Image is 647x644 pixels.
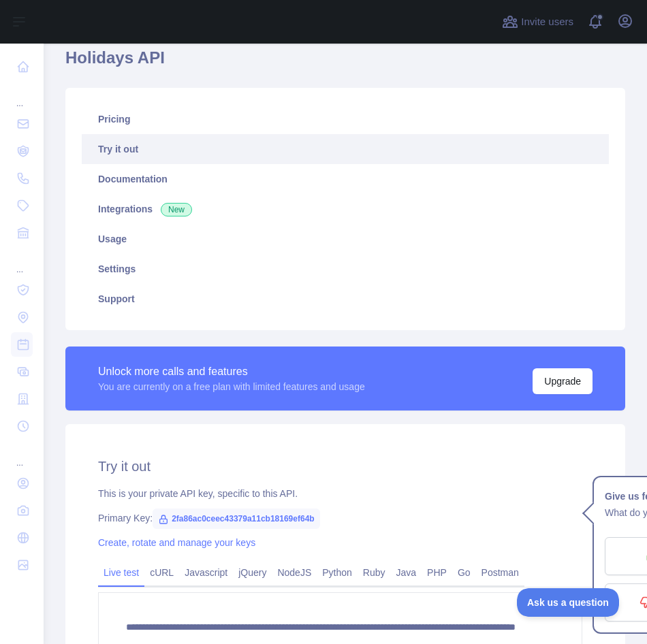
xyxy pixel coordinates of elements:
button: Invite users [499,11,576,33]
h2: Try it out [98,457,593,476]
button: Upgrade [533,368,593,394]
div: ... [11,248,33,275]
a: Postman [476,562,524,583]
a: Integrations New [82,194,609,224]
a: Live test [98,562,144,583]
span: 2fa86ac0ceec43379a11cb18169ef64b [153,509,320,529]
span: New [161,203,192,216]
div: Unlock more calls and features [98,364,365,380]
div: ... [11,441,33,468]
a: cURL [144,562,179,583]
span: Invite users [521,14,573,30]
a: Go [452,562,476,583]
a: Settings [82,254,609,284]
a: jQuery [233,562,272,583]
a: Pricing [82,104,609,134]
div: Primary Key: [98,511,593,525]
a: Java [391,562,422,583]
a: Documentation [82,164,609,194]
a: Python [317,562,358,583]
a: Try it out [82,134,609,164]
div: You are currently on a free plan with limited features and usage [98,380,365,393]
a: Support [82,284,609,314]
iframe: Toggle Customer Support [517,588,620,617]
a: Usage [82,224,609,254]
a: Ruby [358,562,391,583]
div: This is your private API key, specific to this API. [98,487,593,500]
a: Create, rotate and manage your keys [98,537,255,548]
h1: Holidays API [65,47,625,80]
div: ... [11,82,33,109]
a: PHP [422,562,452,583]
a: Javascript [179,562,233,583]
a: NodeJS [272,562,317,583]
